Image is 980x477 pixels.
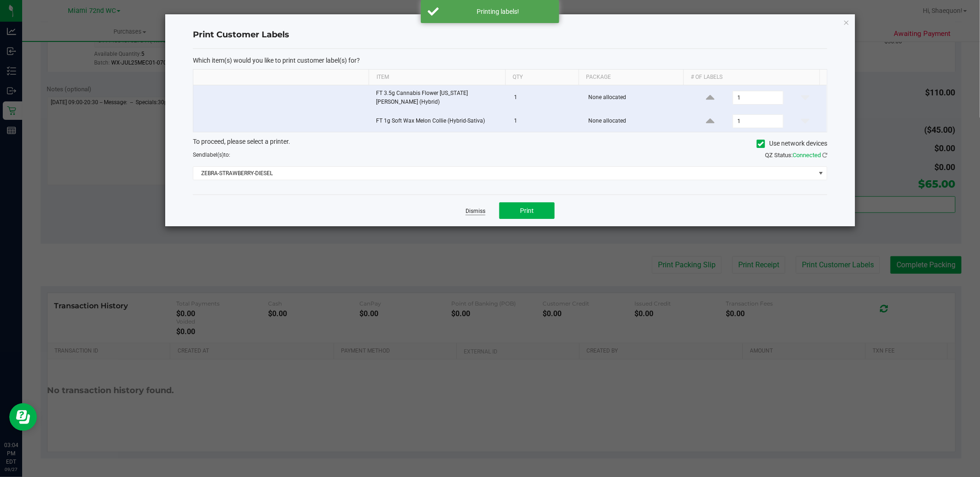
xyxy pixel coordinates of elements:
span: Print [520,207,534,214]
td: 1 [508,85,583,111]
p: Which item(s) would you like to print customer label(s) for? [193,56,827,65]
th: Qty [505,70,579,85]
td: 1 [508,111,583,132]
label: Use network devices [757,139,827,148]
div: To proceed, please select a printer. [186,137,834,151]
td: None allocated [583,85,689,111]
span: QZ Status: [765,152,827,159]
span: label(s) [205,152,224,158]
span: ZEBRA-STRAWBERRY-DIESEL [193,167,815,180]
span: Connected [793,152,821,159]
button: Print [499,202,555,219]
a: Dismiss [466,207,485,215]
td: FT 3.5g Cannabis Flower [US_STATE][PERSON_NAME] (Hybrid) [371,85,509,111]
td: FT 1g Soft Wax Melon Collie (Hybrid-Sativa) [371,111,509,132]
th: Item [369,70,505,85]
th: # of labels [683,70,819,85]
td: None allocated [583,111,689,132]
iframe: Resource center [9,403,37,431]
div: Printing labels! [444,7,552,16]
span: Send to: [193,152,230,158]
h4: Print Customer Labels [193,29,827,41]
th: Package [579,70,683,85]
